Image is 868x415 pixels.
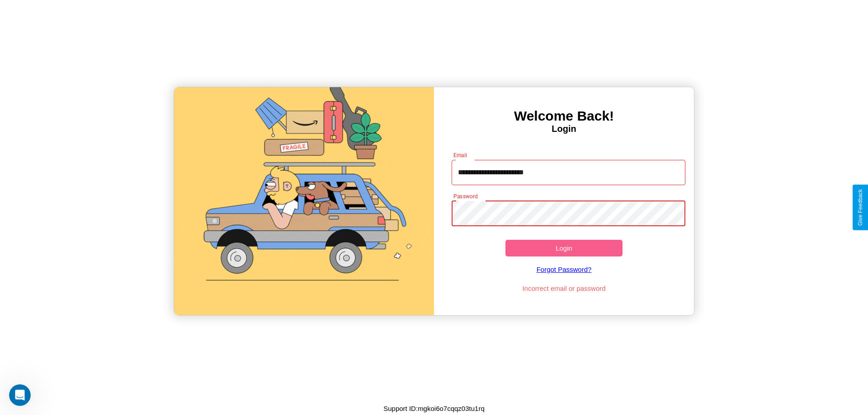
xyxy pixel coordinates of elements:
div: Give Feedback [857,189,863,226]
label: Password [453,192,477,200]
a: Forgot Password? [447,256,681,282]
p: Incorrect email or password [447,282,681,294]
iframe: Intercom live chat [9,384,31,406]
h4: Login [434,124,694,134]
img: gif [174,87,434,315]
label: Email [453,151,467,159]
h3: Welcome Back! [434,108,694,124]
p: Support ID: mgkoi6o7cqqz03tu1rq [383,402,484,415]
button: Login [505,240,623,256]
